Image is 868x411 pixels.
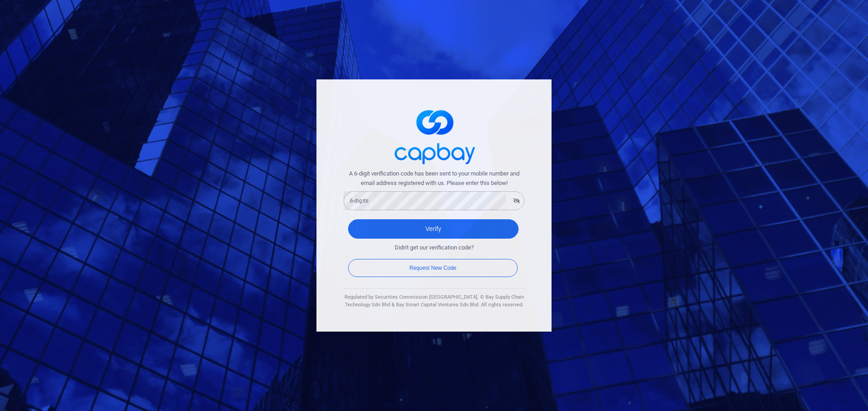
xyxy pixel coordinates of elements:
span: A 6-digit verification code has been sent to your mobile number and email address registered with... [344,169,524,188]
span: Didn't get our verification code? [395,243,474,253]
img: logo [389,102,479,169]
div: Regulated by Securities Commission [GEOGRAPHIC_DATA]. © Bay Supply Chain Technology Sdn Bhd & Bay... [344,293,524,309]
button: Request New Code [348,259,518,277]
button: Verify [348,219,519,239]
